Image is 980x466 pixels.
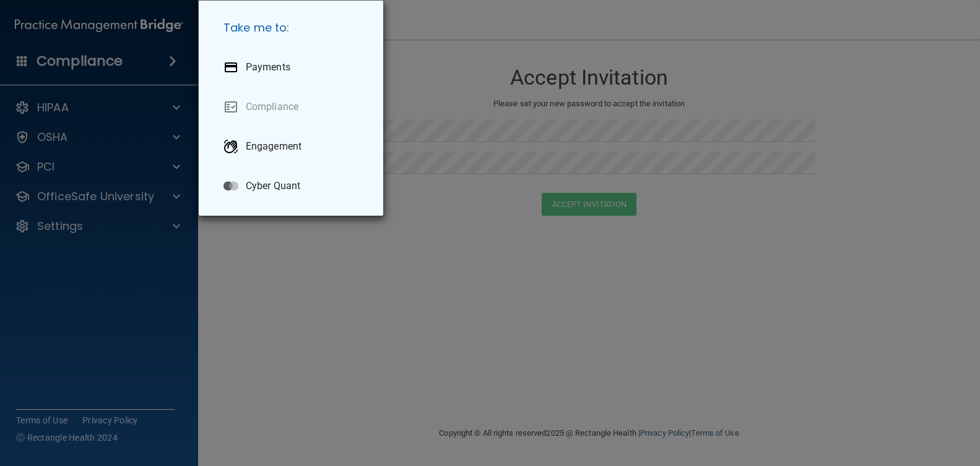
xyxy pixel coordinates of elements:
p: Cyber Quant [246,180,300,192]
a: Compliance [214,90,373,124]
a: Engagement [214,129,373,164]
a: Cyber Quant [214,169,373,203]
p: Engagement [246,140,301,153]
h5: Take me to: [214,11,373,45]
a: Payments [214,50,373,85]
p: Payments [246,61,290,74]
